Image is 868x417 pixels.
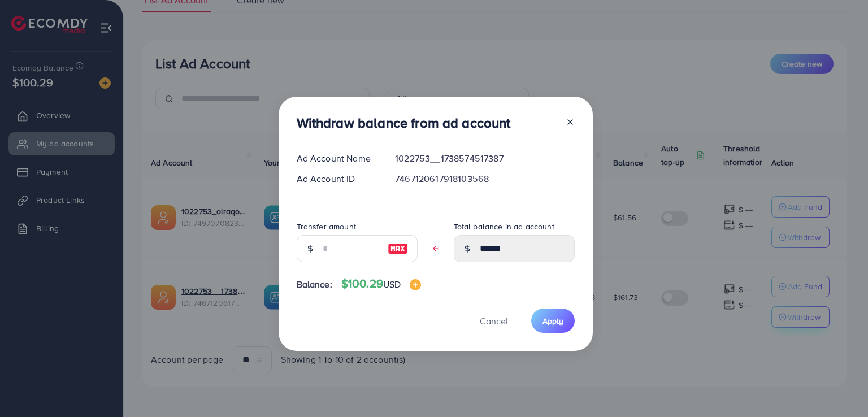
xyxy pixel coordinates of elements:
[531,309,575,333] button: Apply
[386,152,583,165] div: 1022753__1738574517387
[820,366,860,409] iframe: Chat
[383,278,401,290] span: USD
[480,315,508,327] span: Cancel
[388,242,408,255] img: image
[341,277,422,291] h4: $100.29
[297,221,356,232] label: Transfer amount
[297,115,511,131] h3: Withdraw balance from ad account
[466,309,522,333] button: Cancel
[410,279,421,290] img: image
[288,172,387,185] div: Ad Account ID
[542,315,563,327] span: Apply
[454,221,554,232] label: Total balance in ad account
[288,152,387,165] div: Ad Account Name
[386,172,583,185] div: 7467120617918103568
[297,278,332,291] span: Balance:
